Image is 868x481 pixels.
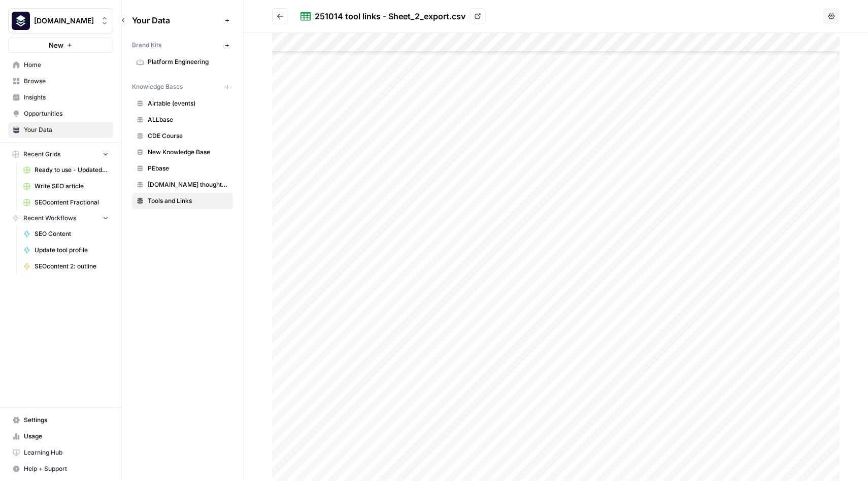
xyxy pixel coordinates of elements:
span: Update tool profile [35,246,109,255]
a: Settings [8,412,113,428]
a: CDE Course [132,128,233,144]
button: New [8,38,113,53]
span: PEbase [148,164,228,173]
a: SEO Content [19,226,113,242]
span: [DOMAIN_NAME] [34,16,95,26]
a: ALLbase [132,112,233,128]
span: ALLbase [148,115,228,124]
a: Platform Engineering [132,54,233,70]
a: Browse [8,73,113,89]
span: [DOMAIN_NAME] thought leadership [148,180,228,189]
span: Your Data [24,125,109,134]
img: Platformengineering.org Logo [12,12,30,30]
span: Recent Workflows [23,214,76,223]
span: SEOcontent 2: outline [35,262,109,271]
span: Insights [24,93,109,102]
span: Platform Engineering [148,57,228,66]
a: PEbase [132,160,233,177]
a: Home [8,57,113,73]
a: Your Data [8,122,113,138]
a: Ready to use - Updated an existing tool profile in Webflow [19,162,113,178]
span: Usage [24,432,109,441]
a: [DOMAIN_NAME] thought leadership [132,177,233,193]
span: Tools and Links [148,196,228,205]
span: SEO Content [35,229,109,238]
span: Recent Grids [23,150,60,159]
div: 251014 tool links - Sheet_2_export.csv [315,10,465,22]
a: SEOcontent Fractional [19,194,113,211]
span: Write SEO article [35,182,109,191]
a: Insights [8,89,113,106]
span: Browse [24,77,109,86]
a: Tools and Links [132,193,233,209]
button: Recent Grids [8,147,113,162]
span: Brand Kits [132,41,161,50]
button: Recent Workflows [8,211,113,226]
a: Opportunities [8,106,113,122]
button: Help + Support [8,461,113,477]
span: Ready to use - Updated an existing tool profile in Webflow [35,165,109,175]
span: Home [24,60,109,70]
span: Help + Support [24,464,109,473]
span: Learning Hub [24,448,109,457]
a: Write SEO article [19,178,113,194]
span: Settings [24,416,109,425]
span: CDE Course [148,131,228,141]
a: New Knowledge Base [132,144,233,160]
span: SEOcontent Fractional [35,198,109,207]
span: Your Data [132,14,221,26]
a: Learning Hub [8,444,113,461]
span: New Knowledge Base [148,148,228,157]
span: New [49,40,63,50]
a: SEOcontent 2: outline [19,258,113,274]
span: Airtable (events) [148,99,228,108]
button: Workspace: Platformengineering.org [8,8,113,33]
button: Go back [272,8,288,24]
a: Usage [8,428,113,444]
span: Knowledge Bases [132,82,183,91]
a: Update tool profile [19,242,113,258]
a: Airtable (events) [132,95,233,112]
span: Opportunities [24,109,109,118]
